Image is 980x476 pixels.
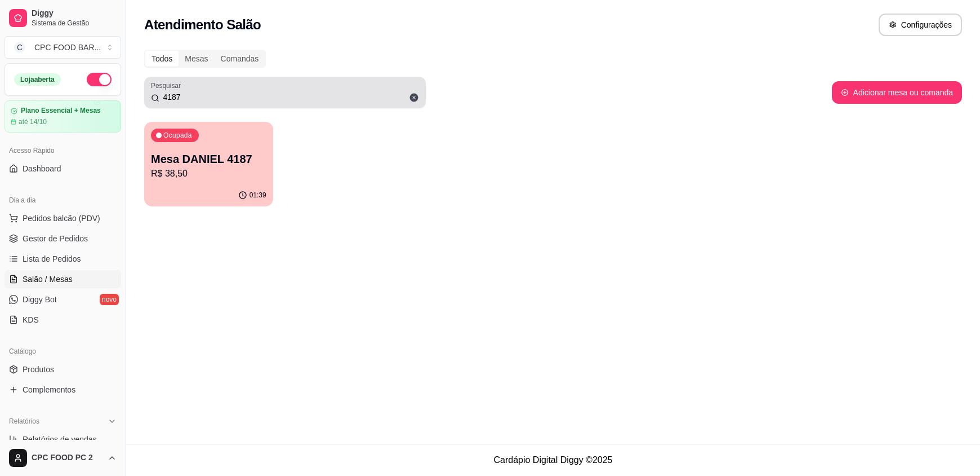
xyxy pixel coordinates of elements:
[5,290,121,308] a: Diggy Botnovo
[87,73,112,86] button: Alterar Status
[144,16,261,34] h2: Atendimento Salão
[5,36,121,59] button: Select a team
[159,91,419,103] input: Pesquisar
[23,253,81,265] span: Lista de Pedidos
[5,209,121,227] button: Pedidos balcão (PDV)
[5,160,121,178] a: Dashboard
[5,270,121,288] a: Salão / Mesas
[151,167,266,180] p: R$ 38,50
[151,151,266,167] p: Mesa DANIEL 4187
[250,191,266,200] p: 01:39
[23,233,88,244] span: Gestor de Pedidos
[151,81,185,90] label: Pesquisar
[23,274,73,285] span: Salão / Mesas
[5,342,121,360] div: Catálogo
[14,42,25,53] span: C
[5,250,121,268] a: Lista de Pedidos
[5,444,121,471] button: CPC FOOD PC 2
[23,294,57,305] span: Diggy Bot
[23,314,39,325] span: KDS
[9,417,39,426] span: Relatórios
[5,311,121,329] a: KDS
[5,142,121,160] div: Acesso Rápido
[14,73,61,86] div: Loja aberta
[879,14,962,36] button: Configurações
[5,381,121,399] a: Complementos
[126,444,980,476] footer: Cardápio Digital Diggy © 2025
[5,230,121,248] a: Gestor de Pedidos
[32,8,117,19] span: Diggy
[34,42,101,53] div: CPC FOOD BAR ...
[32,453,103,463] span: CPC FOOD PC 2
[23,434,97,445] span: Relatórios de vendas
[163,131,192,140] p: Ocupada
[5,360,121,378] a: Produtos
[19,117,47,126] article: até 14/10
[23,213,100,224] span: Pedidos balcão (PDV)
[5,191,121,209] div: Dia a dia
[832,81,962,104] button: Adicionar mesa ou comanda
[32,19,117,28] span: Sistema de Gestão
[23,163,61,174] span: Dashboard
[145,51,179,67] div: Todos
[179,51,214,67] div: Mesas
[215,51,265,67] div: Comandas
[23,384,75,395] span: Complementos
[5,100,121,133] a: Plano Essencial + Mesasaté 14/10
[5,5,121,32] a: DiggySistema de Gestão
[144,122,273,206] button: OcupadaMesa DANIEL 4187R$ 38,5001:39
[23,364,54,375] span: Produtos
[21,107,101,115] article: Plano Essencial + Mesas
[5,430,121,448] a: Relatórios de vendas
